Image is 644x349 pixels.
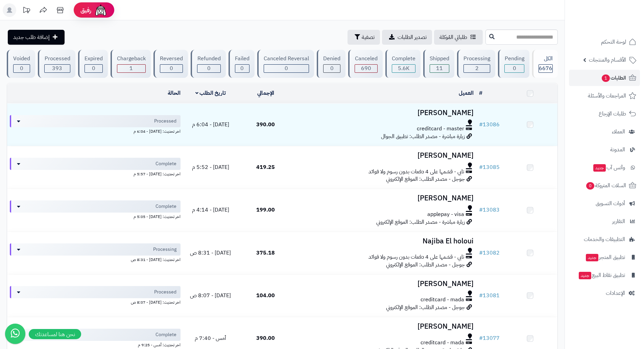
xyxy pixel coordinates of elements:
[192,121,229,129] span: [DATE] - 6:04 م
[436,64,443,72] span: 11
[569,285,640,301] a: الإعدادات
[569,231,640,247] a: التطبيقات والخدمات
[117,55,146,63] div: Chargeback
[599,109,626,118] span: طلبات الإرجاع
[160,55,183,63] div: Reversed
[479,334,500,342] a: #13077
[479,249,500,257] a: #13082
[10,170,181,177] div: اخر تحديث: [DATE] - 5:57 م
[579,272,591,279] span: جديد
[355,65,377,72] div: 690
[355,55,377,63] div: Canceled
[479,121,483,129] span: #
[569,195,640,212] a: أدوات التسويق
[601,37,626,47] span: لوحة التحكم
[264,55,309,63] div: Canceled Reversal
[569,159,640,176] a: وآتس آبجديد
[8,30,65,45] a: إضافة طلب جديد
[10,256,181,263] div: اخر تحديث: [DATE] - 8:31 ص
[475,64,479,72] span: 2
[156,160,176,167] span: Complete
[612,127,625,136] span: العملاء
[154,118,176,125] span: Processed
[569,213,640,230] a: التقارير
[430,65,449,72] div: 11
[417,125,464,133] span: creditcard - master
[569,88,640,104] a: المراجعات والأسئلة
[368,168,464,176] span: تابي - قسّمها على 4 دفعات بدون رسوم ولا فوائد
[569,34,640,50] a: لوحة التحكم
[52,64,62,72] span: 393
[601,73,626,83] span: الطلبات
[264,65,309,72] div: 0
[479,89,482,97] a: #
[153,246,176,253] span: Processing
[569,267,640,283] a: تطبيق نقاط البيعجديد
[602,74,610,82] span: 1
[464,65,490,72] div: 2
[513,64,516,72] span: 0
[109,50,152,78] a: Chargeback 1
[45,65,70,72] div: 393
[44,55,70,63] div: Processed
[430,55,449,63] div: Shipped
[13,33,50,41] span: إضافة طلب جديد
[593,163,625,172] span: وآتس آب
[10,341,181,348] div: اخر تحديث: أمس - 9:25 م
[578,270,625,280] span: تطبيق نقاط البيع
[14,65,30,72] div: 0
[296,280,474,288] h3: [PERSON_NAME]
[459,89,474,97] a: العميل
[85,55,103,63] div: Expired
[588,91,626,101] span: المراجعات والأسئلة
[85,65,102,72] div: 0
[539,55,553,63] div: الكل
[434,30,483,45] a: طلباتي المُوكلة
[235,65,249,72] div: 0
[256,206,275,214] span: 199.00
[386,303,465,311] span: جوجل - مصدر الطلب: الموقع الإلكتروني
[392,55,415,63] div: Complete
[20,64,23,72] span: 0
[368,253,464,261] span: تابي - قسّمها على 4 دفعات بدون رسوم ولا فوائد
[256,291,275,300] span: 104.00
[479,291,483,300] span: #
[347,50,384,78] a: Canceled 690
[586,254,598,261] span: جديد
[569,141,640,158] a: المدونة
[195,89,226,97] a: تاريخ الطلب
[386,175,465,183] span: جوجل - مصدر الطلب: الموقع الإلكتروني
[589,55,626,65] span: الأقسام والمنتجات
[92,64,95,72] span: 0
[257,89,274,97] a: الإجمالي
[235,55,249,63] div: Failed
[296,237,474,245] h3: Najiba El holoui
[569,106,640,122] a: طلبات الإرجاع
[569,177,640,194] a: السلات المتروكة0
[330,64,334,72] span: 0
[398,64,409,72] span: 5.6K
[156,331,176,338] span: Complete
[479,121,500,129] a: #13086
[18,3,35,19] a: تحديثات المنصة
[197,65,220,72] div: 0
[479,249,483,257] span: #
[504,55,524,63] div: Pending
[170,64,173,72] span: 0
[117,65,145,72] div: 1
[456,50,497,78] a: Processing 2
[479,206,500,214] a: #13083
[13,55,30,63] div: Voided
[427,211,464,218] span: applepay - visa
[421,339,464,347] span: creditcard - mada
[192,206,229,214] span: [DATE] - 4:14 م
[422,50,456,78] a: Shipped 11
[439,33,467,41] span: طلباتي المُوكلة
[479,291,500,300] a: #13081
[168,89,181,97] a: الحالة
[227,50,256,78] a: Failed 0
[94,3,108,17] img: ai-face.png
[189,50,227,78] a: Refunded 0
[77,50,109,78] a: Expired 0
[586,181,626,190] span: السلات المتروكة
